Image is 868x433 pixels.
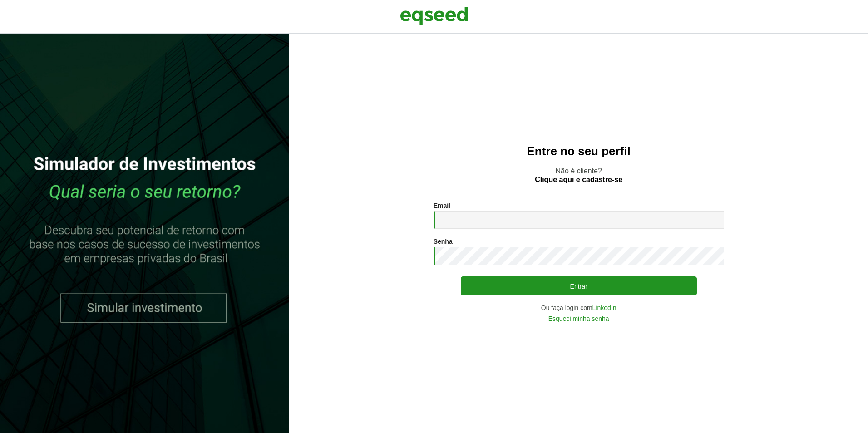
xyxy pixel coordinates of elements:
[434,305,724,311] div: Ou faça login com
[307,145,850,158] h2: Entre no seu perfil
[592,305,616,311] a: LinkedIn
[434,238,453,245] label: Senha
[548,315,609,322] a: Esqueci minha senha
[434,202,450,209] label: Email
[400,5,468,27] img: EqSeed Logo
[461,276,697,295] button: Entrar
[307,167,850,184] p: Não é cliente?
[535,176,622,183] a: Clique aqui e cadastre-se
